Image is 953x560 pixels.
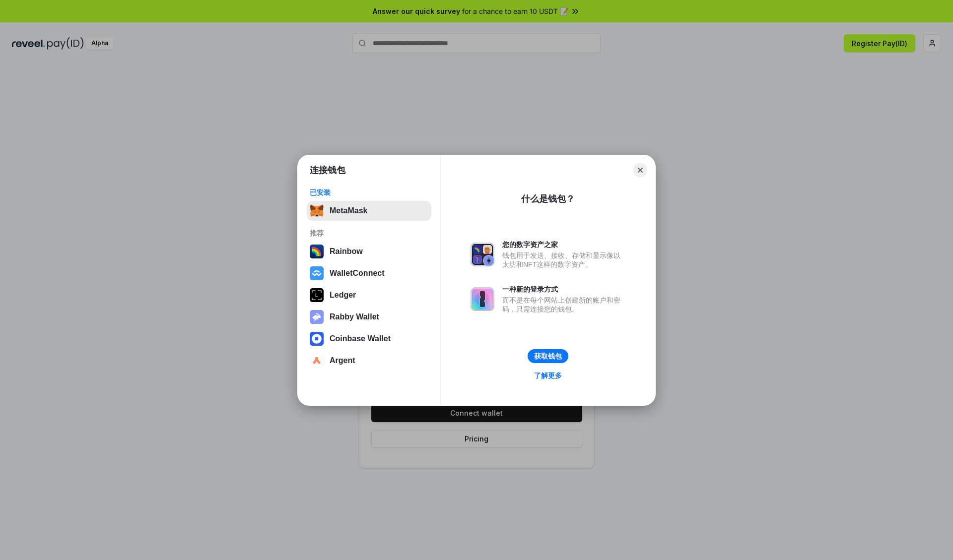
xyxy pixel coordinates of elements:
[330,269,385,278] div: WalletConnect
[534,371,562,380] div: 了解更多
[310,188,428,197] div: 已安装
[502,240,625,249] div: 您的数字资产之家
[310,204,324,218] img: svg+xml,%3Csvg%20fill%3D%22none%22%20height%3D%2233%22%20viewBox%3D%220%200%2035%2033%22%20width%...
[534,352,562,361] div: 获取钱包
[502,251,625,269] div: 钱包用于发送、接收、存储和显示像以太坊和NFT这样的数字资产。
[310,288,324,302] img: svg+xml,%3Csvg%20xmlns%3D%22http%3A%2F%2Fwww.w3.org%2F2000%2Fsvg%22%20width%3D%2228%22%20height%3...
[307,285,431,305] button: Ledger
[307,329,431,349] button: Coinbase Wallet
[310,245,324,258] img: svg+xml,%3Csvg%20width%3D%22120%22%20height%3D%22120%22%20viewBox%3D%220%200%20120%20120%22%20fil...
[310,229,428,238] div: 推荐
[330,312,379,321] div: Rabby Wallet
[307,307,431,327] button: Rabby Wallet
[521,193,575,205] div: 什么是钱包？
[310,332,324,346] img: svg+xml,%3Csvg%20width%3D%2228%22%20height%3D%2228%22%20viewBox%3D%220%200%2028%2028%22%20fill%3D...
[330,356,355,365] div: Argent
[633,163,647,177] button: Close
[307,242,431,261] button: Rainbow
[310,310,324,324] img: svg+xml,%3Csvg%20xmlns%3D%22http%3A%2F%2Fwww.w3.org%2F2000%2Fsvg%22%20fill%3D%22none%22%20viewBox...
[528,369,568,382] a: 了解更多
[330,291,356,300] div: Ledger
[307,263,431,283] button: WalletConnect
[310,266,324,280] img: svg+xml,%3Csvg%20width%3D%2228%22%20height%3D%2228%22%20viewBox%3D%220%200%2028%2028%22%20fill%3D...
[471,287,494,311] img: svg+xml,%3Csvg%20xmlns%3D%22http%3A%2F%2Fwww.w3.org%2F2000%2Fsvg%22%20fill%3D%22none%22%20viewBox...
[307,351,431,371] button: Argent
[330,247,363,256] div: Rainbow
[502,296,625,313] div: 而不是在每个网站上创建新的账户和密码，只需连接您的钱包。
[528,349,568,363] button: 获取钱包
[310,164,345,176] h1: 连接钱包
[330,206,367,215] div: MetaMask
[310,354,324,368] img: svg+xml,%3Csvg%20width%3D%2228%22%20height%3D%2228%22%20viewBox%3D%220%200%2028%2028%22%20fill%3D...
[330,334,391,343] div: Coinbase Wallet
[502,285,625,294] div: 一种新的登录方式
[307,201,431,221] button: MetaMask
[471,243,494,266] img: svg+xml,%3Csvg%20xmlns%3D%22http%3A%2F%2Fwww.w3.org%2F2000%2Fsvg%22%20fill%3D%22none%22%20viewBox...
